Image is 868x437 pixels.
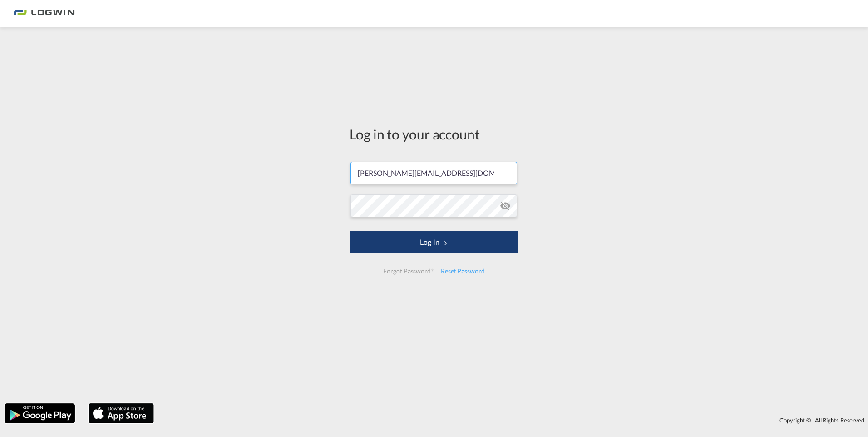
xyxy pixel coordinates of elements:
img: bc73a0e0d8c111efacd525e4c8ad7d32.png [14,4,75,24]
md-icon: icon-eye-off [500,200,511,211]
div: Log in to your account [350,124,518,144]
button: LOGIN [350,231,518,253]
div: Forgot Password? [380,263,437,279]
img: apple.png [88,402,155,424]
input: Enter email/phone number [350,162,517,184]
div: Reset Password [437,263,488,279]
div: Copyright © . All Rights Reserved [158,412,868,428]
img: google.png [4,402,76,424]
